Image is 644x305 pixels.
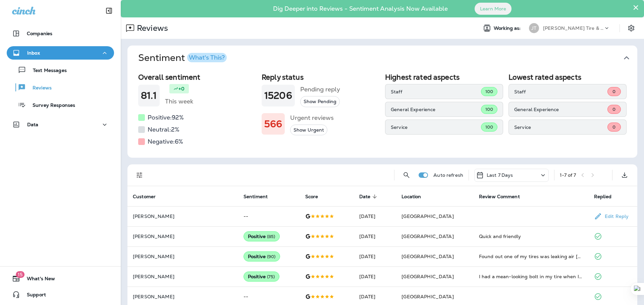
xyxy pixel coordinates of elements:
h1: 566 [264,119,282,130]
button: 15What's New [7,272,114,285]
h5: Urgent reviews [290,112,334,123]
span: [GEOGRAPHIC_DATA] [401,213,453,219]
button: Close [633,2,639,13]
button: Data [7,118,114,131]
span: Replied [594,194,611,200]
span: ( 75 ) [267,274,275,280]
h5: Positive: 92 % [148,112,184,123]
span: Working as: [494,25,522,31]
p: [PERSON_NAME] [133,294,233,299]
td: [DATE] [354,246,396,266]
button: Learn More [475,3,512,15]
div: Quick and friendly [479,233,583,240]
span: 100 [485,124,493,130]
h5: Neutral: 2 % [148,124,179,135]
span: [GEOGRAPHIC_DATA] [401,253,453,259]
p: Reviews [26,85,52,91]
p: Inbox [27,50,40,56]
button: Export as CSV [618,168,631,182]
span: [GEOGRAPHIC_DATA] [401,274,453,280]
h2: Reply status [262,73,380,81]
h5: Pending reply [300,84,340,95]
button: Survey Responses [7,98,114,112]
div: What's This? [189,55,225,61]
span: Review Comment [479,194,529,200]
span: [GEOGRAPHIC_DATA] [401,294,453,300]
p: Survey Responses [26,102,75,109]
button: Search Reviews [400,168,413,182]
h1: Sentiment [138,52,227,64]
span: Location [401,194,430,200]
span: Location [401,194,421,200]
p: Staff [514,89,607,94]
p: Companies [27,31,52,36]
button: Collapse Sidebar [100,4,118,17]
button: What's This? [187,53,227,62]
h5: Negative: 6 % [148,136,183,147]
span: Score [305,194,327,200]
p: Auto refresh [433,172,463,178]
span: [GEOGRAPHIC_DATA] [401,233,453,239]
span: Support [20,292,46,300]
p: [PERSON_NAME] [133,254,233,259]
td: [DATE] [354,226,396,246]
span: 100 [485,106,493,112]
div: 1 - 7 of 7 [560,172,576,178]
h5: This week [165,96,193,107]
button: Text Messages [7,63,114,77]
p: Text Messages [26,68,67,74]
p: Reviews [134,23,168,33]
p: General Experience [514,107,607,112]
span: Sentiment [244,194,276,200]
h2: Overall sentiment [138,73,256,81]
span: 15 [16,271,24,278]
p: Edit Reply [602,214,629,219]
button: Show Urgent [290,125,327,136]
button: Settings [625,22,637,34]
p: [PERSON_NAME] [133,274,233,279]
button: Filters [133,168,146,182]
div: SentimentWhat's This? [127,70,637,158]
p: Dig Deeper into Reviews - Sentiment Analysis Now Available [254,8,467,10]
span: 0 [612,124,615,130]
span: ( 85 ) [267,234,275,239]
td: [DATE] [354,206,396,226]
div: Positive [244,231,280,241]
h2: Highest rated aspects [385,73,503,81]
span: 0 [612,106,615,112]
span: 100 [485,89,493,94]
button: SentimentWhat's This? [133,46,643,70]
span: Customer [133,194,164,200]
span: Score [305,194,318,200]
div: JT [529,23,539,33]
h1: 15206 [264,90,292,101]
p: General Experience [391,107,481,112]
span: Replied [594,194,620,200]
h1: 81.1 [141,90,157,101]
span: What's New [20,276,55,284]
span: 0 [612,89,615,94]
td: [DATE] [354,266,396,287]
p: Data [27,122,39,127]
div: I had a mean-looking bolt in my tire when I drove in without an appointment. The man in the offic... [479,273,583,280]
div: Found out one of my tires was leaking air on Wednesday evening. Thursday, when I got off work, I ... [479,253,583,260]
div: Positive [244,272,279,282]
p: Service [514,125,607,130]
button: Support [7,288,114,301]
button: Show Pending [300,96,340,107]
span: Customer [133,194,156,200]
p: [PERSON_NAME] [133,234,233,239]
p: Service [391,125,481,130]
h2: Lowest rated aspects [508,73,627,81]
p: +0 [178,85,184,92]
p: [PERSON_NAME] [133,214,233,219]
button: Inbox [7,46,114,60]
p: Staff [391,89,481,94]
td: -- [238,206,300,226]
button: Reviews [7,80,114,94]
p: Last 7 Days [487,172,513,178]
span: Sentiment [244,194,268,200]
p: [PERSON_NAME] Tire & Auto [543,25,603,31]
span: Review Comment [479,194,520,200]
span: ( 90 ) [267,254,276,259]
